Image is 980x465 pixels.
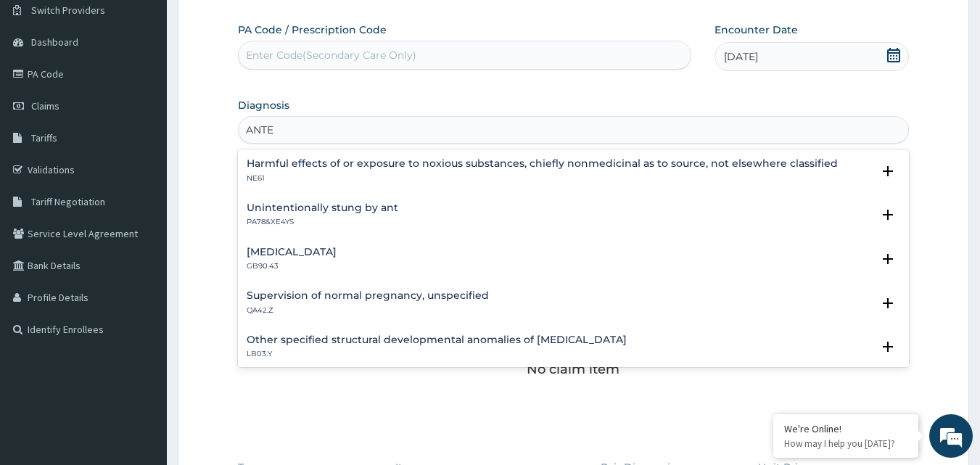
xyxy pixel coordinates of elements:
h4: [MEDICAL_DATA] [247,247,337,258]
h4: Unintentionally stung by ant [247,202,398,213]
span: Tariffs [31,131,57,144]
div: We're Online! [784,422,907,435]
p: PA78&XE4YS [247,217,398,227]
div: Chat with us now [75,81,244,100]
span: Tariff Negotiation [31,195,105,208]
p: No claim item [527,362,619,376]
p: How may I help you today? [784,437,907,450]
label: PA Code / Prescription Code [238,22,387,37]
label: Encounter Date [715,22,798,37]
i: open select status [879,250,897,268]
h4: Harmful effects of or exposure to noxious substances, chiefly nonmedicinal as to source, not else... [247,158,838,169]
i: open select status [879,162,897,180]
span: Dashboard [31,36,78,49]
i: open select status [879,295,897,312]
p: GB90.43 [247,261,337,271]
label: Diagnosis [238,98,289,112]
span: We're online! [84,140,200,287]
span: Claims [31,99,59,112]
p: NE61 [247,173,838,184]
i: open select status [879,338,897,355]
span: [DATE] [724,49,758,64]
p: QA42.Z [247,305,489,316]
img: d_794563401_company_1708531726252_794563401 [27,73,59,109]
p: LB03.Y [247,349,627,359]
h4: Other specified structural developmental anomalies of [MEDICAL_DATA] [247,334,627,345]
i: open select status [879,206,897,223]
span: Switch Providers [31,4,105,17]
div: Enter Code(Secondary Care Only) [246,48,416,62]
div: Minimize live chat window [238,7,273,42]
h4: Supervision of normal pregnancy, unspecified [247,290,489,301]
textarea: Type your message and hit 'Enter' [7,310,276,361]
